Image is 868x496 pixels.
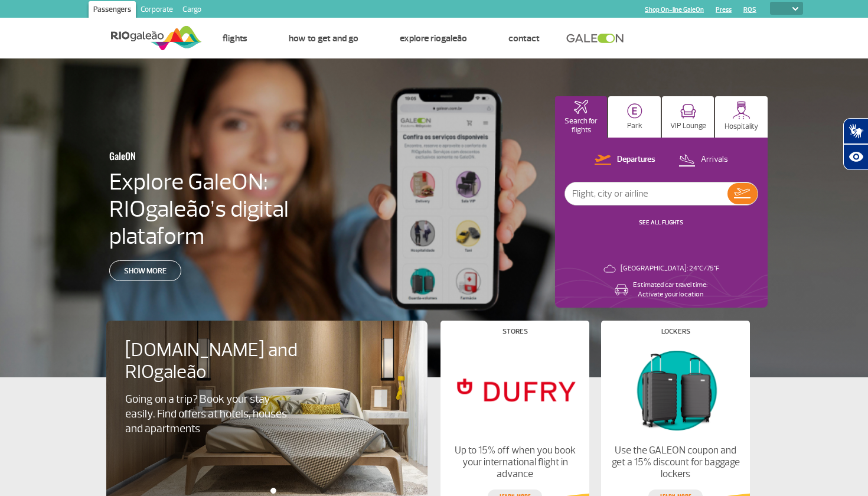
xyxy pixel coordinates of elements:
[555,96,608,138] button: Search for flights
[508,32,540,44] a: Contact
[743,6,756,14] a: RQS
[109,143,306,168] h3: GaleON
[561,117,602,135] p: Search for flights
[611,445,740,480] p: Use the GALEON coupon and get a 15% discount for baggage lockers
[661,328,690,335] h4: Lockers
[451,445,579,480] p: Up to 15% off when you book your international flight in advance
[621,264,719,273] p: [GEOGRAPHIC_DATA]: 24°C/75°F
[662,96,714,138] button: VIP Lounge
[502,328,528,335] h4: Stores
[89,1,136,20] a: Passengers
[400,32,467,44] a: Explore RIOgaleão
[125,340,313,383] h4: [DOMAIN_NAME] and RIOgaleão
[716,6,732,14] a: Press
[725,122,758,131] p: Hospitality
[611,344,740,435] img: Lockers
[125,392,293,436] p: Going on a trip? Book your stay easily. Find offers at hotels, houses and apartments
[125,340,409,436] a: [DOMAIN_NAME] and RIOgaleãoGoing on a trip? Book your stay easily. Find offers at hotels, houses ...
[670,122,706,130] p: VIP Lounge
[633,280,707,299] p: Estimated car travel time: Activate your location
[843,118,868,170] div: Plugin de acessibilidade da Hand Talk.
[627,103,642,119] img: carParkingHome.svg
[639,218,683,226] a: SEE ALL FLIGHTS
[608,96,661,138] button: Park
[843,144,868,170] button: Abrir recursos assistivos.
[136,1,178,20] a: Corporate
[627,122,642,130] p: Park
[675,152,732,168] button: Arrivals
[223,32,247,44] a: Flights
[574,100,588,114] img: airplaneHomeActive.svg
[109,260,181,281] a: Show more
[617,154,655,165] p: Departures
[732,101,750,119] img: hospitality.svg
[715,96,768,138] button: Hospitality
[178,1,206,20] a: Cargo
[701,154,728,165] p: Arrivals
[109,168,364,250] h4: Explore GaleON: RIOgaleão’s digital plataform
[289,32,358,44] a: How to get and go
[680,104,696,119] img: vipRoom.svg
[591,152,659,168] button: Departures
[843,118,868,144] button: Abrir tradutor de língua de sinais.
[451,344,579,435] img: Stores
[645,6,704,14] a: Shop On-line GaleOn
[565,182,727,205] input: Flight, city or airline
[635,218,687,227] button: SEE ALL FLIGHTS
